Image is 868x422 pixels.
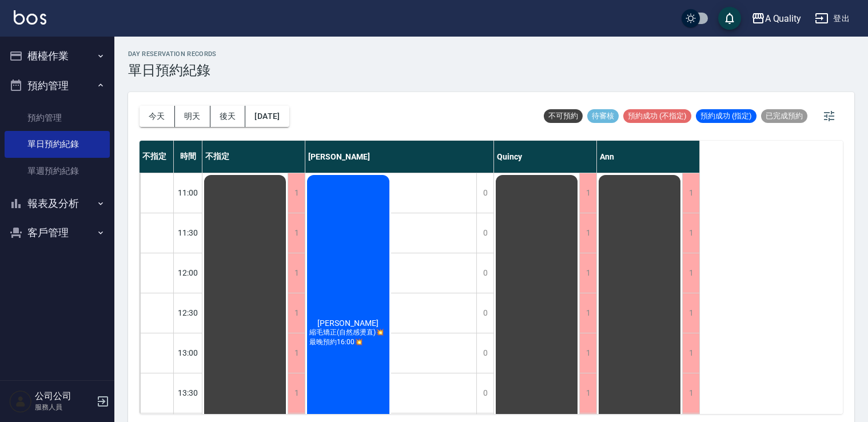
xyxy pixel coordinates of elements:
div: 0 [476,173,493,213]
span: 待審核 [587,111,619,121]
button: A Quality [747,7,806,30]
a: 單日預約紀錄 [5,131,110,157]
div: 1 [288,173,305,213]
div: 1 [288,333,305,373]
div: 13:30 [174,373,202,413]
span: 不可預約 [544,111,583,121]
h5: 公司公司 [35,391,93,402]
div: 0 [476,333,493,373]
button: 報表及分析 [5,189,110,218]
a: 單週預約紀錄 [5,158,110,184]
div: 1 [579,173,596,213]
img: Person [9,390,32,413]
div: Ann [597,141,700,173]
div: 13:00 [174,333,202,373]
div: 1 [579,213,596,253]
div: 0 [476,253,493,293]
img: Logo [14,10,46,25]
div: 1 [579,373,596,413]
div: 12:00 [174,253,202,293]
button: 預約管理 [5,71,110,101]
div: 12:30 [174,293,202,333]
span: 預約成功 (不指定) [623,111,691,121]
div: A Quality [765,11,802,26]
div: 1 [682,373,699,413]
div: 時間 [174,141,202,173]
div: 0 [476,213,493,253]
button: 後天 [210,106,246,127]
button: 登出 [810,8,854,29]
div: 1 [579,293,596,333]
button: [DATE] [245,106,289,127]
h2: day Reservation records [128,50,217,58]
div: 1 [288,373,305,413]
button: 客戶管理 [5,218,110,248]
div: [PERSON_NAME] [305,141,494,173]
button: 明天 [175,106,210,127]
div: 1 [682,213,699,253]
div: 1 [288,293,305,333]
div: 1 [579,333,596,373]
div: 1 [682,173,699,213]
div: Quincy [494,141,597,173]
p: 服務人員 [35,402,93,412]
span: 預約成功 (指定) [696,111,756,121]
div: 11:00 [174,173,202,213]
div: 不指定 [140,141,174,173]
div: 11:30 [174,213,202,253]
div: 1 [682,293,699,333]
div: 1 [682,253,699,293]
button: save [718,7,741,30]
div: 1 [579,253,596,293]
div: 1 [288,213,305,253]
div: 0 [476,293,493,333]
span: 已完成預約 [761,111,807,121]
div: 1 [682,333,699,373]
h3: 單日預約紀錄 [128,62,217,78]
a: 預約管理 [5,105,110,131]
button: 櫃檯作業 [5,41,110,71]
div: 1 [288,253,305,293]
span: 縮毛矯正(自然感燙直)💥最晚預約16:00💥 [307,328,389,347]
div: 不指定 [202,141,305,173]
div: 0 [476,373,493,413]
button: 今天 [140,106,175,127]
span: [PERSON_NAME] [315,319,381,328]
